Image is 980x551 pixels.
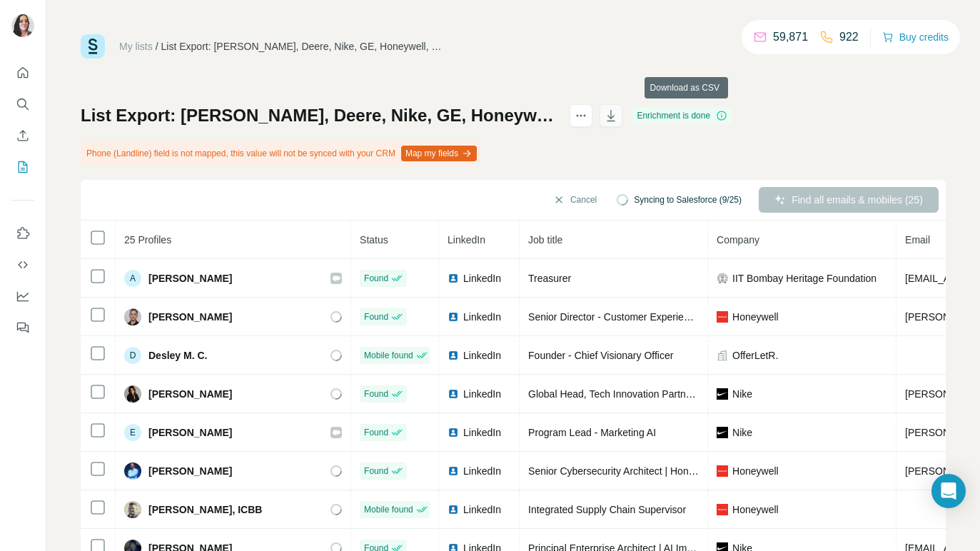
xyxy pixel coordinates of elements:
img: LinkedIn logo [448,427,459,438]
span: Found [364,272,388,285]
p: 59,871 [773,29,808,46]
img: Surfe Logo [81,34,105,59]
img: company-logo [717,427,728,438]
img: company-logo [717,388,728,400]
a: My lists [119,41,153,52]
button: Enrich CSV [11,123,34,148]
img: LinkedIn logo [448,311,459,323]
span: LinkedIn [463,464,501,478]
span: 25 Profiles [124,234,171,246]
span: Email [905,234,930,246]
span: Found [364,426,388,439]
span: Global Head, Tech Innovation Partnerships & Strategy (AI/GenAI) [528,388,817,400]
span: OfferLetR. [732,348,778,363]
div: E [124,424,141,441]
span: IIT Bombay Heritage Foundation [732,271,877,285]
span: [PERSON_NAME] [148,310,232,324]
span: Nike [732,387,752,401]
button: Quick start [11,60,34,86]
img: Avatar [11,14,34,37]
button: Cancel [543,187,607,213]
span: LinkedIn [463,271,501,285]
span: LinkedIn [463,310,501,324]
button: Dashboard [11,283,34,309]
img: LinkedIn logo [448,388,459,400]
span: Found [364,388,388,400]
button: Feedback [11,315,34,340]
img: company-logo [717,504,728,515]
span: [PERSON_NAME] [148,271,232,285]
div: Open Intercom Messenger [931,474,966,508]
span: Found [364,465,388,477]
span: Program Lead - Marketing AI [528,427,656,438]
img: Avatar [124,501,141,518]
div: A [124,270,141,287]
div: Phone (Landline) field is not mapped, this value will not be synced with your CRM [81,141,480,166]
img: Avatar [124,308,141,325]
span: LinkedIn [463,387,501,401]
span: Mobile found [364,349,413,362]
img: company-logo [717,465,728,477]
h1: List Export: [PERSON_NAME], Deere, Nike, GE, Honeywell, US Foods - [DATE] 15:27 [81,104,557,127]
img: LinkedIn logo [448,273,459,284]
li: / [156,39,158,54]
div: List Export: [PERSON_NAME], Deere, Nike, GE, Honeywell, US Foods - [DATE] 15:27 [161,39,447,54]
span: Syncing to Salesforce (9/25) [634,193,742,206]
span: LinkedIn [448,234,485,246]
span: Treasurer [528,273,571,284]
span: LinkedIn [463,425,501,440]
span: Senior Director - Customer Experience, Innovation & Engg. Enterprise Architecture [528,311,894,323]
span: Honeywell [732,464,779,478]
button: Search [11,91,34,117]
div: D [124,347,141,364]
button: actions [570,104,592,127]
span: Senior Cybersecurity Architect | Honeywell Aerospace [528,465,767,477]
span: Mobile found [364,503,413,516]
div: Enrichment is done [632,107,732,124]
button: Buy credits [882,27,949,47]
span: [PERSON_NAME] [148,387,232,401]
img: LinkedIn logo [448,350,459,361]
img: Avatar [124,462,141,480]
button: Use Surfe on LinkedIn [11,221,34,246]
span: [PERSON_NAME], ICBB [148,502,262,517]
img: company-logo [717,311,728,323]
span: Job title [528,234,562,246]
img: Avatar [124,385,141,403]
img: company-logo [717,273,728,284]
button: Use Surfe API [11,252,34,278]
img: LinkedIn logo [448,504,459,515]
span: Founder - Chief Visionary Officer [528,350,673,361]
span: Found [364,310,388,323]
span: Integrated Supply Chain Supervisor [528,504,686,515]
button: My lists [11,154,34,180]
img: LinkedIn logo [448,465,459,477]
span: Desley M. C. [148,348,207,363]
span: Company [717,234,759,246]
span: Honeywell [732,502,779,517]
p: 922 [839,29,859,46]
button: Map my fields [401,146,477,161]
span: Nike [732,425,752,440]
span: Status [360,234,388,246]
span: LinkedIn [463,502,501,517]
span: LinkedIn [463,348,501,363]
span: Honeywell [732,310,779,324]
span: [PERSON_NAME] [148,425,232,440]
span: [PERSON_NAME] [148,464,232,478]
